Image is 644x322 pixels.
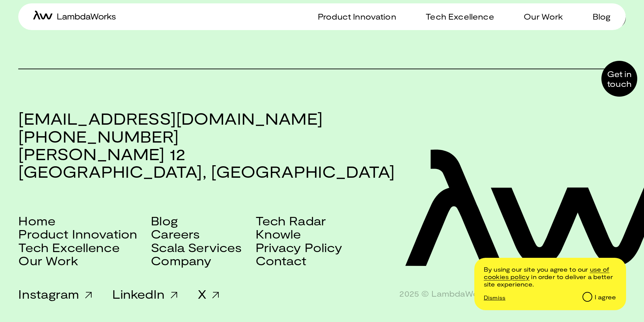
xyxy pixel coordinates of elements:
a: Our Work [18,254,78,267]
p: Blog [593,11,611,21]
a: Privacy Policy [256,241,342,254]
a: home-icon [33,10,116,22]
a: /cookie-and-privacy-policy [484,266,610,280]
a: Our Work [516,11,563,21]
p: Tech Excellence [426,11,494,21]
a: Tech Excellence [418,11,494,21]
p: Dismiss [484,294,505,301]
a: Instagram [18,287,92,301]
a: Contact [256,254,307,267]
a: Home [18,214,55,227]
a: Product Innovation [18,227,137,240]
a: Product Innovation [310,11,396,21]
div: I agree [595,294,616,301]
span: 2025 © LambdaWorks d.o.o. [399,289,516,299]
a: Company [151,254,211,267]
p: By using our site you agree to our in order to deliver a better site experience. [484,266,616,288]
a: X [198,287,219,301]
a: Scala Services [151,241,242,254]
h3: [EMAIL_ADDRESS][DOMAIN_NAME] [PHONE_NUMBER] [PERSON_NAME] 12 [GEOGRAPHIC_DATA], [GEOGRAPHIC_DATA] [18,109,625,180]
a: Careers [151,227,200,240]
a: Tech Radar [256,214,326,227]
p: Product Innovation [318,11,396,21]
a: Tech Excellence [18,241,119,254]
a: Blog [585,11,611,21]
a: Blog [151,214,178,227]
a: LinkedIn [112,287,177,301]
a: Knowle [256,227,301,240]
p: Our Work [524,11,563,21]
